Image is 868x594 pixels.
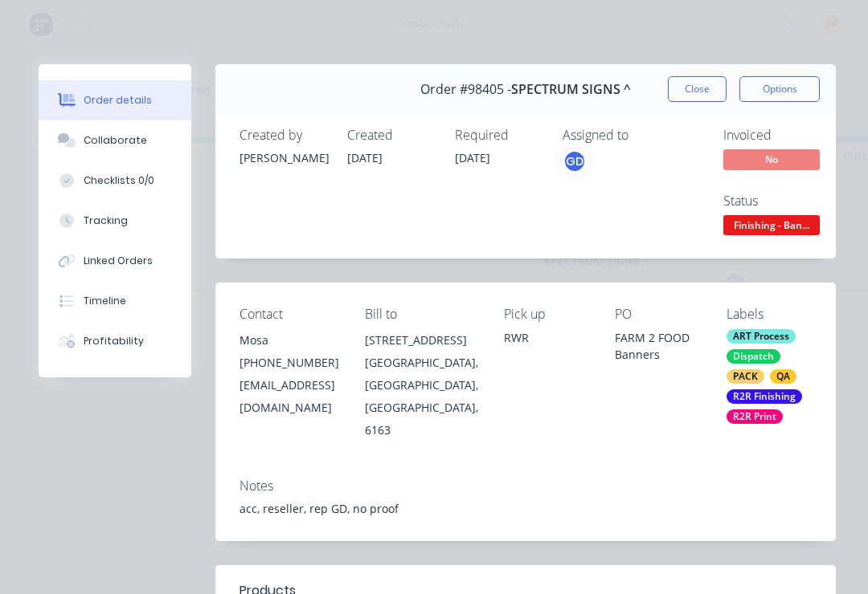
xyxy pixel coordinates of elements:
[455,128,543,143] div: Required
[240,329,339,419] div: Mosa[PHONE_NUMBER][EMAIL_ADDRESS][DOMAIN_NAME]
[727,409,783,424] div: R2R Print
[727,369,764,384] div: PACK
[240,352,339,374] div: [PHONE_NUMBER]
[84,214,128,228] div: Tracking
[39,80,191,120] button: Order details
[723,193,844,209] div: Status
[240,478,812,494] div: Notes
[727,389,802,404] div: R2R Finishing
[563,128,723,143] div: Assigned to
[347,128,436,143] div: Created
[615,329,700,363] div: FARM 2 FOOD Banners
[84,254,153,268] div: Linked Orders
[240,374,339,419] div: [EMAIL_ADDRESS][DOMAIN_NAME]
[365,307,478,322] div: Bill to
[739,76,820,102] button: Options
[365,352,478,441] div: [GEOGRAPHIC_DATA], [GEOGRAPHIC_DATA], [GEOGRAPHIC_DATA], 6163
[240,149,328,166] div: [PERSON_NAME]
[504,329,589,346] div: RWR
[240,307,339,322] div: Contact
[39,241,191,281] button: Linked Orders
[39,201,191,241] button: Tracking
[84,334,144,348] div: Profitability
[39,120,191,161] button: Collaborate
[563,149,587,173] button: GD
[240,500,812,517] div: acc, reseller, rep GD, no proof
[727,329,796,344] div: ART Process
[455,150,490,165] span: [DATE]
[615,307,700,322] div: PO
[84,173,154,188] div: Checklists 0/0
[723,149,820,169] span: No
[39,321,191,361] button: Profitability
[39,281,191,321] button: Timeline
[668,76,727,102] button: Close
[723,128,844,143] div: Invoiced
[84,93,152,108] div: Order details
[365,329,478,352] div: [STREET_ADDRESS]
[240,128,328,143] div: Created by
[511,82,631,97] span: SPECTRUM SIGNS ^
[365,329,478,441] div: [STREET_ADDRESS][GEOGRAPHIC_DATA], [GEOGRAPHIC_DATA], [GEOGRAPHIC_DATA], 6163
[84,294,126,308] div: Timeline
[84,133,147,148] div: Collaborate
[770,369,796,384] div: QA
[504,307,589,322] div: Pick up
[347,150,383,165] span: [DATE]
[420,82,511,97] span: Order #98405 -
[240,329,339,352] div: Mosa
[727,307,812,322] div: Labels
[727,349,780,364] div: Dispatch
[723,215,820,239] button: Finishing - Ban...
[39,161,191,201] button: Checklists 0/0
[723,215,820,235] span: Finishing - Ban...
